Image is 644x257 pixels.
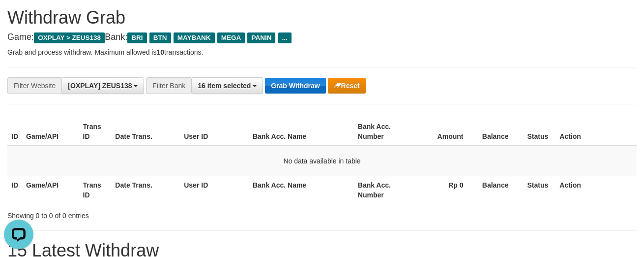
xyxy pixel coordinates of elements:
[146,77,191,94] div: Filter Bank
[354,118,410,146] th: Bank Acc. Number
[7,77,61,94] div: Filter Website
[7,207,261,221] div: Showing 0 to 0 of 0 entries
[180,176,249,204] th: User ID
[191,77,263,94] button: 16 item selected
[4,4,33,33] button: Open LiveChat chat widget
[278,32,292,43] span: ...
[7,176,22,204] th: ID
[68,82,132,90] span: [OXPLAY] ZEUS138
[22,176,79,204] th: Game/API
[7,118,22,146] th: ID
[174,32,215,43] span: MAYBANK
[156,48,164,56] strong: 10
[111,118,180,146] th: Date Trans.
[34,32,105,43] span: OXPLAY > ZEUS138
[556,176,637,204] th: Action
[127,32,146,43] span: BRI
[478,118,523,146] th: Balance
[22,118,79,146] th: Game/API
[354,176,410,204] th: Bank Acc. Number
[523,118,556,146] th: Status
[7,8,637,28] h1: Withdraw Grab
[111,176,180,204] th: Date Trans.
[410,118,478,146] th: Amount
[478,176,523,204] th: Balance
[523,176,556,204] th: Status
[180,118,249,146] th: User ID
[410,176,478,204] th: Rp 0
[328,78,366,94] button: Reset
[198,82,251,90] span: 16 item selected
[61,77,144,94] button: [OXPLAY] ZEUS138
[217,32,245,43] span: MEGA
[556,118,637,146] th: Action
[249,176,354,204] th: Bank Acc. Name
[265,78,325,94] button: Grab Withdraw
[149,32,171,43] span: BTN
[7,47,637,57] p: Grab and process withdraw. Maximum allowed is transactions.
[7,146,637,176] td: No data available in table
[7,32,637,42] h4: Game: Bank:
[79,118,112,146] th: Trans ID
[247,32,275,43] span: PANIN
[249,118,354,146] th: Bank Acc. Name
[79,176,112,204] th: Trans ID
